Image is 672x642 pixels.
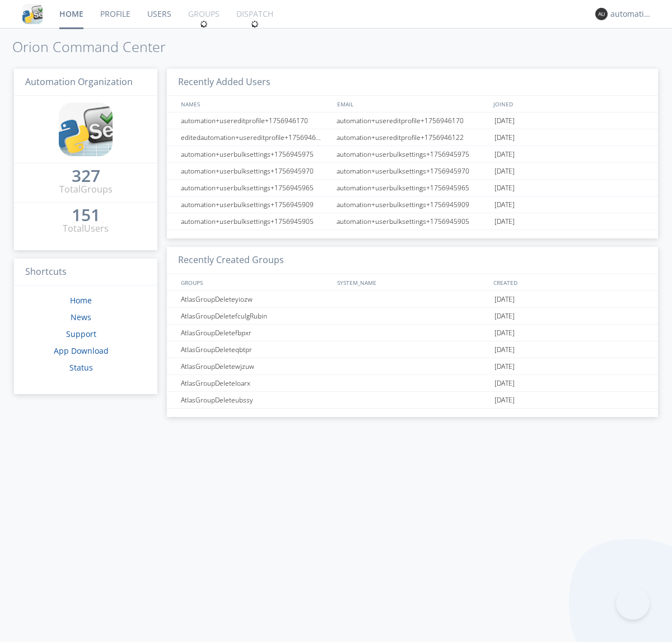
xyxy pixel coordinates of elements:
[178,196,333,213] div: automation+userbulksettings+1756945909
[494,180,515,196] span: [DATE]
[167,358,658,375] a: AtlasGroupDeletewjzuw[DATE]
[71,312,91,322] a: News
[178,325,333,341] div: AtlasGroupDeletefbpxr
[66,329,96,339] a: Support
[178,358,333,374] div: AtlasGroupDeletewjzuw
[167,180,658,196] a: automation+userbulksettings+1756945965automation+userbulksettings+1756945965[DATE]
[167,129,658,146] a: editedautomation+usereditprofile+1756946122automation+usereditprofile+1756946122[DATE]
[494,213,515,230] span: [DATE]
[178,308,333,324] div: AtlasGroupDeletefculgRubin
[54,345,109,356] a: App Download
[494,358,515,375] span: [DATE]
[167,291,658,308] a: AtlasGroupDeleteyiozw[DATE]
[167,392,658,409] a: AtlasGroupDeleteubssy[DATE]
[72,209,100,222] a: 151
[167,113,658,129] a: automation+usereditprofile+1756946170automation+usereditprofile+1756946170[DATE]
[72,170,100,181] div: 327
[334,113,492,129] div: automation+usereditprofile+1756946170
[616,586,650,620] iframe: Toggle Customer Support
[69,362,93,373] a: Status
[72,170,100,183] a: 327
[25,76,133,88] span: Automation Organization
[494,113,515,129] span: [DATE]
[178,96,332,112] div: NAMES
[178,163,333,179] div: automation+userbulksettings+1756945970
[167,375,658,392] a: AtlasGroupDeleteloarx[DATE]
[494,146,515,163] span: [DATE]
[22,4,43,24] img: cddb5a64eb264b2086981ab96f4c1ba7
[63,222,109,235] div: Total Users
[595,8,608,20] img: 373638.png
[178,341,333,358] div: AtlasGroupDeleteqbtpr
[178,274,332,290] div: GROUPS
[167,247,658,274] h3: Recently Created Groups
[494,163,515,180] span: [DATE]
[334,96,491,112] div: EMAIL
[200,20,208,28] img: spin.svg
[167,341,658,358] a: AtlasGroupDeleteqbtpr[DATE]
[70,295,92,306] a: Home
[167,308,658,325] a: AtlasGroupDeletefculgRubin[DATE]
[334,129,492,146] div: automation+usereditprofile+1756946122
[178,146,333,162] div: automation+userbulksettings+1756945975
[167,325,658,341] a: AtlasGroupDeletefbpxr[DATE]
[494,325,515,341] span: [DATE]
[178,213,333,229] div: automation+userbulksettings+1756945905
[494,375,515,392] span: [DATE]
[59,102,113,156] img: cddb5a64eb264b2086981ab96f4c1ba7
[251,20,259,28] img: spin.svg
[334,213,492,229] div: automation+userbulksettings+1756945905
[167,163,658,180] a: automation+userbulksettings+1756945970automation+userbulksettings+1756945970[DATE]
[334,163,492,179] div: automation+userbulksettings+1756945970
[167,146,658,163] a: automation+userbulksettings+1756945975automation+userbulksettings+1756945975[DATE]
[334,146,492,162] div: automation+userbulksettings+1756945975
[72,209,100,221] div: 151
[167,69,658,96] h3: Recently Added Users
[491,96,647,112] div: JOINED
[494,291,515,308] span: [DATE]
[178,392,333,408] div: AtlasGroupDeleteubssy
[494,129,515,146] span: [DATE]
[334,180,492,196] div: automation+userbulksettings+1756945965
[167,213,658,230] a: automation+userbulksettings+1756945905automation+userbulksettings+1756945905[DATE]
[178,291,333,307] div: AtlasGroupDeleteyiozw
[178,129,333,146] div: editedautomation+usereditprofile+1756946122
[334,196,492,213] div: automation+userbulksettings+1756945909
[610,8,652,20] div: automation+atlas0035
[178,180,333,196] div: automation+userbulksettings+1756945965
[334,274,491,290] div: SYSTEM_NAME
[491,274,647,290] div: CREATED
[494,308,515,325] span: [DATE]
[494,392,515,409] span: [DATE]
[494,196,515,213] span: [DATE]
[178,375,333,391] div: AtlasGroupDeleteloarx
[494,341,515,358] span: [DATE]
[59,183,113,196] div: Total Groups
[167,196,658,213] a: automation+userbulksettings+1756945909automation+userbulksettings+1756945909[DATE]
[178,113,333,129] div: automation+usereditprofile+1756946170
[14,259,157,286] h3: Shortcuts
